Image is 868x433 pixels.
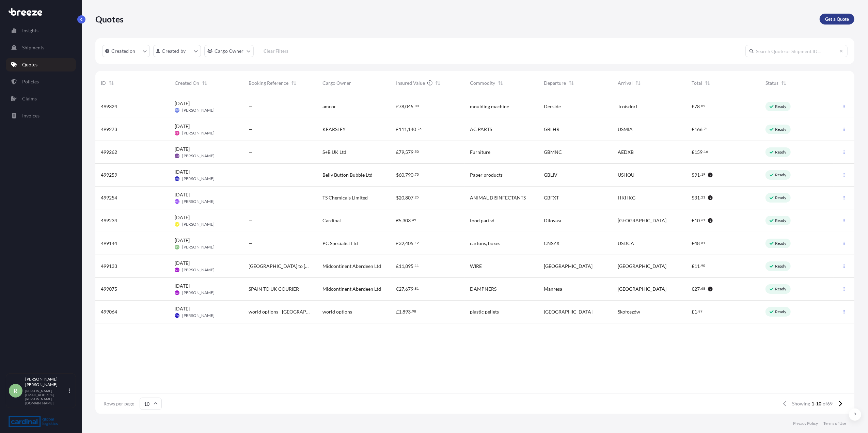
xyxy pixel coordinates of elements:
[399,150,405,155] span: 79
[399,241,405,246] span: 32
[544,286,562,292] span: Manresa
[470,263,482,270] span: WIRE
[249,149,253,156] span: —
[470,103,509,110] span: moulding machine
[414,105,415,107] span: .
[618,103,637,110] span: Troisdorf
[402,309,403,314] span: ,
[257,46,295,57] button: Clear Filters
[470,240,500,247] span: cartons, boxes
[175,214,190,221] span: [DATE]
[412,310,416,312] span: 98
[175,80,199,86] span: Created On
[101,103,117,110] span: 499324
[701,287,705,290] span: 68
[700,196,701,198] span: .
[704,150,708,153] span: 16
[322,263,381,270] span: Midcontinent Aberdeen Ltd
[414,287,415,290] span: .
[414,196,415,198] span: .
[25,376,67,387] p: [PERSON_NAME] [PERSON_NAME]
[412,219,416,221] span: 49
[692,195,694,200] span: $
[175,100,190,107] span: [DATE]
[775,127,787,132] p: Ready
[25,389,67,405] p: [PERSON_NAME][EMAIL_ADDRESS][PERSON_NAME][DOMAIN_NAME]
[823,421,846,426] p: Terms of Use
[701,264,705,267] span: 90
[249,80,288,86] span: Booking Reference
[618,194,635,201] span: HKHKG
[775,286,787,292] p: Ready
[399,195,405,200] span: 20
[812,400,822,407] span: 1-10
[405,173,406,177] span: ,
[618,263,666,270] span: [GEOGRAPHIC_DATA]
[618,126,633,133] span: USMIA
[406,150,414,155] span: 579
[414,264,415,267] span: .
[182,244,215,250] span: [PERSON_NAME]
[618,80,633,86] span: Arrival
[14,387,18,394] span: R
[396,173,399,177] span: $
[470,172,503,178] span: Paper products
[775,195,787,201] p: Ready
[544,172,557,178] span: GBLIV
[249,286,299,292] span: SPAIN TO UK COURIER
[204,45,254,57] button: cargoOwner Filter options
[175,312,179,319] span: RW
[793,421,818,426] a: Privacy Policy
[182,108,215,113] span: [PERSON_NAME]
[175,169,190,175] span: [DATE]
[405,241,406,246] span: ,
[322,80,351,86] span: Cargo Owner
[175,123,190,130] span: [DATE]
[182,153,215,159] span: [PERSON_NAME]
[418,128,422,130] span: 26
[618,286,666,292] span: [GEOGRAPHIC_DATA]
[618,149,634,156] span: AEDXB
[396,241,399,246] span: £
[405,104,406,109] span: ,
[692,150,694,155] span: £
[396,150,399,155] span: £
[175,146,190,153] span: [DATE]
[22,61,37,68] p: Quotes
[470,80,495,86] span: Commodity
[544,194,559,201] span: GBFXT
[182,199,215,204] span: [PERSON_NAME]
[182,130,215,136] span: [PERSON_NAME]
[182,176,215,181] span: [PERSON_NAME]
[700,242,701,244] span: .
[406,264,414,269] span: 895
[6,41,76,54] a: Shipments
[775,241,787,246] p: Ready
[700,219,701,221] span: .
[618,308,640,315] span: Skołoszów
[22,44,44,51] p: Shipments
[405,287,406,291] span: ,
[175,198,179,205] span: HG
[470,149,490,156] span: Furniture
[692,104,694,109] span: £
[694,287,700,291] span: 27
[396,104,399,109] span: £
[415,264,419,267] span: 11
[403,218,411,223] span: 303
[415,287,419,290] span: 81
[322,286,381,292] span: Midcontinent Aberdeen Ltd
[102,45,150,57] button: createdOn Filter options
[175,107,179,114] span: EV
[95,14,124,25] p: Quotes
[700,264,701,267] span: .
[405,195,406,200] span: ,
[9,416,58,427] img: organization-logo
[101,126,117,133] span: 499273
[618,172,634,178] span: USHOU
[175,267,178,273] span: SB
[22,78,39,85] p: Policies
[694,104,700,109] span: 78
[634,79,642,87] button: Sort
[470,217,494,224] span: food partsd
